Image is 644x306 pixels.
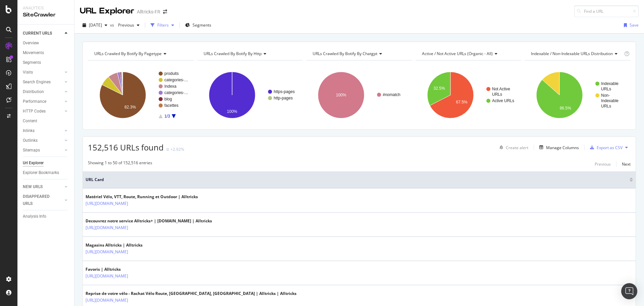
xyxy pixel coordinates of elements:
[306,66,412,124] svg: A chart.
[23,213,69,220] a: Analysis Info
[23,98,46,105] div: Performance
[274,89,295,94] text: https-pages
[80,5,134,17] div: URL Explorer
[94,51,162,56] span: URLs Crawled By Botify By pagetype
[124,105,136,110] text: 82.3%
[166,148,169,150] img: Equal
[530,48,623,59] h4: Indexable / Non-Indexable URLs Distribution
[601,104,611,108] text: URLs
[23,5,69,11] div: Analytics
[23,160,69,167] a: Url Explorer
[23,11,69,19] div: SiteCrawler
[311,48,406,59] h4: URLs Crawled By Botify By chatgpt
[80,20,110,31] button: [DATE]
[164,90,188,95] text: categories-…
[193,22,211,28] span: Segments
[595,161,611,167] div: Previous
[89,22,102,28] span: 2025 Sep. 1st
[204,51,262,56] span: URLs Crawled By Botify By http
[23,118,37,125] div: Content
[148,20,177,31] button: Filters
[546,145,579,150] div: Manage Columns
[23,137,63,144] a: Outlinks
[86,200,128,207] a: [URL][DOMAIN_NAME]
[595,160,611,168] button: Previous
[23,30,52,37] div: CURRENT URLS
[86,242,157,248] div: Magasins Alltricks | Alltricks
[164,97,172,101] text: blog
[182,20,214,31] button: Segments
[86,218,212,224] div: Decouvrez notre service Alltricks+ | [DOMAIN_NAME] | Alltricks
[115,20,142,31] button: Previous
[23,30,63,37] a: CURRENT URLS
[86,177,628,183] span: URL Card
[601,87,611,91] text: URLs
[497,142,528,153] button: Create alert
[621,283,637,299] div: Open Intercom Messenger
[164,84,176,89] text: Indexa
[93,48,188,59] h4: URLs Crawled By Botify By pagetype
[86,194,198,200] div: Matériel Vélo, VTT, Route, Running et Outdoor | Alltricks
[421,48,516,59] h4: Active / Not Active URLs
[137,8,160,15] div: Alltricks-FR
[88,142,164,153] span: 152,516 URLs found
[110,22,115,28] span: vs
[23,79,63,86] a: Search Engines
[86,297,128,304] a: [URL][DOMAIN_NAME]
[23,127,35,134] div: Inlinks
[88,66,194,124] svg: A chart.
[601,98,619,103] text: Indexable
[163,9,167,14] div: arrow-right-arrow-left
[23,127,63,134] a: Inlinks
[86,291,297,297] div: Reprise de votre vélo - Rachat Vélo Route, [GEOGRAPHIC_DATA], [GEOGRAPHIC_DATA] | Alltricks | All...
[422,51,493,56] span: Active / Not Active URLs (organic - all)
[88,160,152,168] div: Showing 1 to 50 of 152,516 entries
[531,51,613,56] span: Indexable / Non-Indexable URLs distribution
[23,147,63,154] a: Sitemaps
[456,100,467,104] text: 67.5%
[416,66,522,124] svg: A chart.
[492,87,510,91] text: Not Active
[86,266,157,272] div: Favoris | Alltricks
[164,71,179,76] text: produits
[164,103,178,108] text: facettes
[23,108,63,115] a: HTTP Codes
[23,79,51,86] div: Search Engines
[197,66,303,124] svg: A chart.
[525,66,631,124] svg: A chart.
[537,143,579,151] button: Manage Columns
[336,93,346,97] text: 100%
[23,88,44,95] div: Distribution
[23,40,39,47] div: Overview
[23,147,40,154] div: Sitemaps
[86,273,128,279] a: [URL][DOMAIN_NAME]
[23,49,44,56] div: Movements
[23,59,41,66] div: Segments
[86,249,128,255] a: [URL][DOMAIN_NAME]
[23,40,69,47] a: Overview
[23,98,63,105] a: Performance
[23,183,43,190] div: NEW URLS
[630,22,639,28] div: Save
[597,145,623,150] div: Export as CSV
[492,92,502,97] text: URLs
[574,5,639,17] input: Find a URL
[23,118,69,125] a: Content
[587,142,623,153] button: Export as CSV
[115,22,134,28] span: Previous
[164,78,188,82] text: categories-…
[23,49,69,56] a: Movements
[23,59,69,66] a: Segments
[157,22,169,28] div: Filters
[506,145,528,150] div: Create alert
[560,106,571,111] text: 86.5%
[23,69,63,76] a: Visits
[23,88,63,95] a: Distribution
[23,137,38,144] div: Outlinks
[492,98,514,103] text: Active URLs
[274,96,293,100] text: http-pages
